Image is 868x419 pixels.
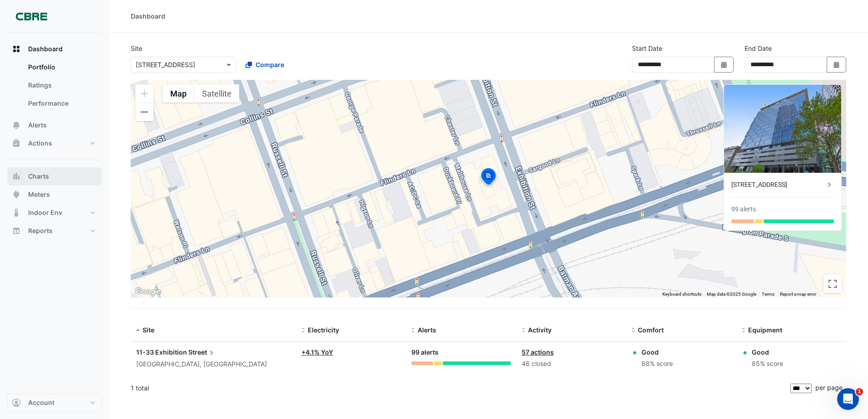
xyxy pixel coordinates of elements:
[28,190,50,199] span: Meters
[308,326,339,334] span: Electricity
[522,348,554,356] a: 57 actions
[638,326,664,334] span: Comfort
[7,40,102,58] button: Dashboard
[632,44,662,53] label: Start Date
[752,347,783,357] div: Good
[707,292,756,297] span: Map data ©2025 Google
[7,167,102,185] button: Charts
[28,208,62,217] span: Indoor Env
[662,291,701,297] button: Keyboard shortcuts
[7,58,102,116] div: Dashboard
[12,121,21,130] app-icon: Alerts
[7,204,102,222] button: Indoor Env
[194,84,239,102] button: Show satellite imagery
[131,11,165,21] div: Dashboard
[163,84,194,102] button: Show street map
[143,326,154,334] span: Site
[12,44,21,54] app-icon: Dashboard
[21,58,102,76] a: Portfolio
[12,190,21,199] app-icon: Meters
[136,359,291,370] div: [GEOGRAPHIC_DATA], [GEOGRAPHIC_DATA]
[28,121,47,130] span: Alerts
[478,167,498,189] img: site-pin-selected.svg
[824,275,842,293] button: Toggle fullscreen view
[641,359,673,369] div: 88% score
[133,286,163,297] img: Google
[12,208,21,217] app-icon: Indoor Env
[240,57,290,73] button: Compare
[762,292,774,297] a: Terms (opens in new tab)
[780,292,816,297] a: Report a map error
[135,84,153,102] button: Zoom in
[641,347,673,357] div: Good
[131,377,789,400] div: 1 total
[256,60,284,69] span: Compare
[720,61,728,68] fa-icon: Select Date
[301,348,333,356] a: +4.1% YoY
[837,388,859,410] iframe: Intercom live chat
[418,326,436,334] span: Alerts
[131,44,142,53] label: Site
[815,384,843,391] span: per page
[522,359,621,369] div: 46 closed
[28,398,54,407] span: Account
[7,185,102,204] button: Meters
[28,226,53,235] span: Reports
[21,76,102,94] a: Ratings
[7,116,102,134] button: Alerts
[11,7,52,25] img: Company Logo
[7,222,102,240] button: Reports
[12,139,21,148] app-icon: Actions
[12,226,21,235] app-icon: Reports
[135,103,153,121] button: Zoom out
[188,347,216,357] span: Street
[528,326,552,334] span: Activity
[748,326,782,334] span: Equipment
[12,172,21,181] app-icon: Charts
[28,172,49,181] span: Charts
[724,85,841,173] img: 11-33 Exhibition Street
[133,286,163,297] a: Open this area in Google Maps (opens a new window)
[731,180,825,190] div: [STREET_ADDRESS]
[28,44,63,54] span: Dashboard
[21,94,102,112] a: Performance
[7,394,102,412] button: Account
[7,134,102,152] button: Actions
[833,61,841,68] fa-icon: Select Date
[136,348,187,356] span: 11-33 Exhibition
[752,359,783,369] div: 85% score
[411,347,510,358] div: 99 alerts
[731,205,756,214] div: 99 alerts
[856,388,863,395] span: 1
[745,44,772,53] label: End Date
[28,139,52,148] span: Actions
